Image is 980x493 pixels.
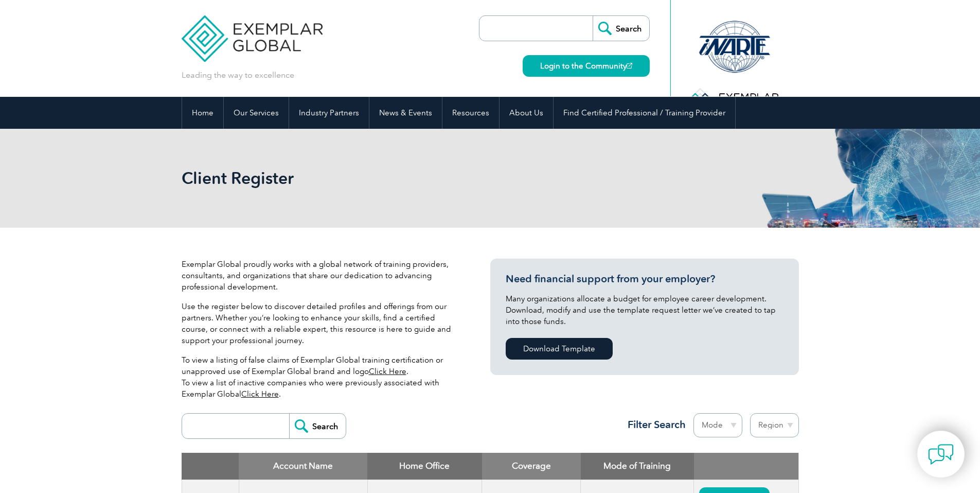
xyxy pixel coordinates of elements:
a: Resources [442,97,499,129]
a: About Us [500,97,553,129]
p: Leading the way to excellence [182,70,294,81]
p: To view a listing of false claims of Exemplar Global training certification or unapproved use of ... [182,354,459,400]
img: open_square.png [627,63,632,69]
a: Download Template [506,338,613,360]
h3: Filter Search [621,418,686,431]
a: Our Services [224,97,289,129]
p: Many organizations allocate a budget for employee career development. Download, modify and use th... [506,293,783,327]
input: Search [593,16,649,41]
th: Account Name: activate to sort column descending [239,453,367,480]
th: Coverage: activate to sort column ascending [482,453,581,480]
a: Find Certified Professional / Training Provider [554,97,735,129]
th: Home Office: activate to sort column ascending [367,453,482,480]
a: News & Events [369,97,442,129]
h2: Client Register [182,170,614,186]
a: Click Here [369,367,406,376]
p: Exemplar Global proudly works with a global network of training providers, consultants, and organ... [182,259,459,293]
p: Use the register below to discover detailed profiles and offerings from our partners. Whether you... [182,301,459,346]
h3: Need financial support from your employer? [506,273,783,285]
a: Click Here [241,389,279,399]
a: Home [182,97,223,129]
img: contact-chat.png [928,441,954,467]
th: : activate to sort column ascending [694,453,798,480]
th: Mode of Training: activate to sort column ascending [581,453,694,480]
input: Search [289,414,346,438]
a: Industry Partners [289,97,369,129]
a: Login to the Community [523,55,650,77]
